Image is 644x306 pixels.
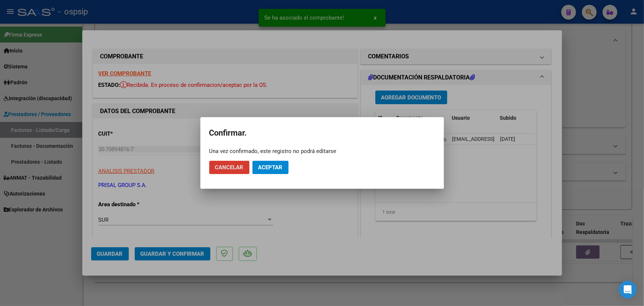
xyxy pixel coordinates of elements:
[209,147,435,155] div: Una vez confirmado, este registro no podrá editarse
[209,161,249,174] button: Cancelar
[215,164,244,171] span: Cancelar
[252,161,289,174] button: Aceptar
[258,164,283,171] span: Aceptar
[619,281,637,299] div: Open Intercom Messenger
[209,126,435,140] h2: Confirmar.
